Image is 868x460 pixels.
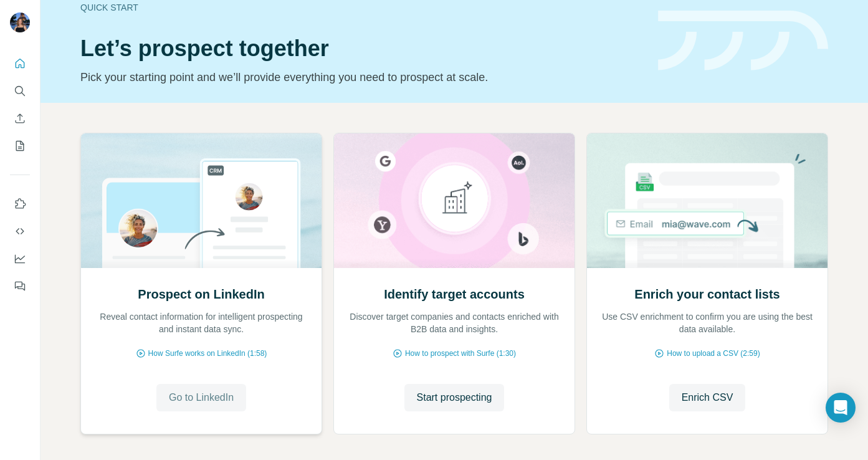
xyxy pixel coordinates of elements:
button: Enrich CSV [669,384,746,411]
img: Identify target accounts [333,133,575,268]
div: Quick start [80,1,643,14]
p: Use CSV enrichment to confirm you are using the best data available. [599,310,815,335]
button: My lists [10,135,30,157]
span: How to upload a CSV (2:59) [667,348,760,359]
img: banner [658,11,828,71]
span: Enrich CSV [682,390,733,405]
div: Open Intercom Messenger [826,393,856,423]
h2: Prospect on LinkedIn [138,285,264,303]
button: Search [10,80,30,102]
span: How to prospect with Surfe (1:30) [405,348,516,359]
h1: Let’s prospect together [80,36,643,61]
p: Reveal contact information for intelligent prospecting and instant data sync. [93,310,309,335]
img: Prospect on LinkedIn [80,133,322,268]
h2: Enrich your contact lists [634,285,780,303]
button: Feedback [10,275,30,297]
span: Go to LinkedIn [169,390,234,405]
p: Pick your starting point and we’ll provide everything you need to prospect at scale. [80,69,643,86]
button: Use Surfe API [10,220,30,242]
button: Quick start [10,52,30,75]
button: Use Surfe on LinkedIn [10,193,30,215]
img: Avatar [10,12,30,32]
span: How Surfe works on LinkedIn (1:58) [148,348,267,359]
button: Enrich CSV [10,107,30,130]
span: Start prospecting [417,390,492,405]
p: Discover target companies and contacts enriched with B2B data and insights. [346,310,562,335]
img: Enrich your contact lists [586,133,828,268]
button: Start prospecting [404,384,505,411]
button: Go to LinkedIn [156,384,246,411]
h2: Identify target accounts [384,285,525,303]
button: Dashboard [10,247,30,270]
